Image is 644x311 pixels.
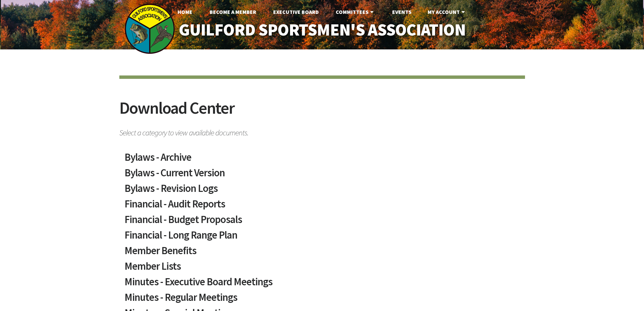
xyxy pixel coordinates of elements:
[268,5,324,19] a: Executive Board
[124,183,520,199] a: Bylaws - Revision Logs
[330,5,381,19] a: Committees
[124,214,520,230] a: Financial - Budget Proposals
[422,5,472,19] a: My Account
[124,276,520,292] a: Minutes - Executive Board Meetings
[124,245,520,261] a: Member Benefits
[119,125,525,137] span: Select a category to view available documents.
[124,261,520,276] a: Member Lists
[124,3,175,54] img: logo_sm.png
[172,5,198,19] a: Home
[124,230,520,245] a: Financial - Long Range Plan
[204,5,262,19] a: Become A Member
[124,199,520,214] a: Financial - Audit Reports
[164,16,480,44] a: Guilford Sportsmen's Association
[124,152,520,168] a: Bylaws - Archive
[387,5,417,19] a: Events
[124,168,520,183] a: Bylaws - Current Version
[124,292,520,308] a: Minutes - Regular Meetings
[119,99,525,125] h2: Download Center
